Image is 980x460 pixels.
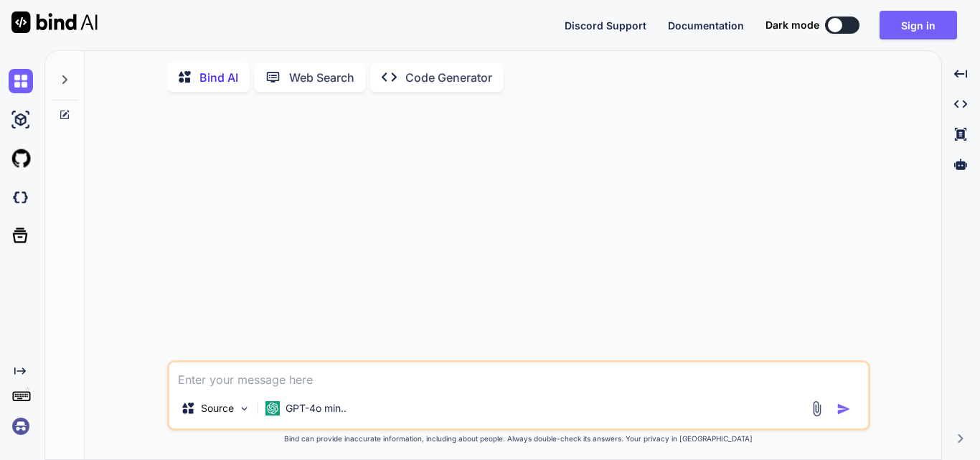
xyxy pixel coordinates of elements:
[668,19,744,32] span: Documentation
[201,401,234,416] p: Source
[9,414,33,438] img: signin
[199,69,238,86] p: Bind AI
[11,11,98,33] img: Bind AI
[167,433,870,444] p: Bind can provide inaccurate information, including about people. Always double-check its answers....
[565,19,646,32] span: Discord Support
[238,403,250,415] img: Pick Models
[9,185,33,210] img: darkCloudIdeIcon
[9,69,33,93] img: chat
[565,18,646,33] button: Discord Support
[809,400,825,417] img: attachment
[405,69,492,86] p: Code Generator
[286,401,347,416] p: GPT-4o min..
[9,146,33,171] img: githubLight
[765,18,819,32] span: Dark mode
[880,11,957,39] button: Sign in
[265,401,280,416] img: GPT-4o mini
[289,69,354,86] p: Web Search
[9,108,33,132] img: ai-studio
[668,18,744,33] button: Documentation
[837,402,851,416] img: icon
